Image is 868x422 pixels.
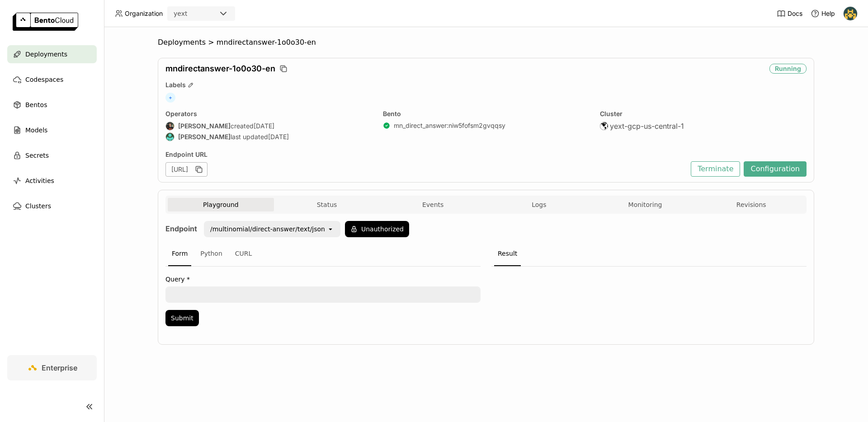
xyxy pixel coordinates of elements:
[165,93,175,103] span: +
[25,74,63,85] span: Codespaces
[25,175,54,186] span: Activities
[7,45,97,63] a: Deployments
[274,198,380,211] button: Status
[7,96,97,114] a: Bentos
[811,9,835,18] div: Help
[25,150,49,161] span: Secrets
[165,276,481,283] label: Query *
[7,121,97,139] a: Models
[165,224,197,233] strong: Endpoint
[165,162,208,177] div: [URL]
[206,38,217,47] span: >
[698,198,804,211] button: Revisions
[600,110,807,118] div: Cluster
[42,363,77,372] span: Enterprise
[217,38,316,47] span: mndirectanswer-1o0o30-en
[494,242,521,266] div: Result
[7,146,97,164] a: Secrets
[821,9,835,18] span: Help
[380,198,486,211] button: Events
[165,64,275,74] span: mndirectanswer-1o0o30-en
[188,9,189,19] input: Selected yext.
[165,150,686,159] div: Endpoint URL
[7,70,97,89] a: Codespaces
[25,201,51,211] span: Clusters
[174,9,187,18] div: yext
[178,133,231,141] strong: [PERSON_NAME]
[7,355,97,380] a: Enterprise
[744,161,807,177] button: Configuration
[168,198,274,211] button: Playground
[158,38,206,47] span: Deployments
[592,198,698,211] button: Monitoring
[166,133,174,141] img: Midu Szabo
[327,225,334,233] svg: open
[165,132,372,141] div: last updated
[394,122,505,130] a: mn_direct_answer:niw5fofsm2gvqqsy
[326,225,327,234] input: Selected /multinomial/direct-answer/text/json.
[691,161,740,177] button: Terminate
[25,99,47,110] span: Bentos
[25,49,67,60] span: Deployments
[13,13,78,31] img: logo
[165,81,807,89] div: Labels
[788,9,802,18] span: Docs
[268,133,289,141] span: [DATE]
[769,64,807,74] div: Running
[166,122,174,130] img: Ryan Pope
[231,242,256,266] div: CURL
[168,242,191,266] div: Form
[165,110,372,118] div: Operators
[210,225,325,234] div: /multinomial/direct-answer/text/json
[125,9,163,18] span: Organization
[25,125,47,136] span: Models
[165,122,372,131] div: created
[7,197,97,215] a: Clusters
[345,221,409,237] button: Unauthorized
[178,122,231,130] strong: [PERSON_NAME]
[610,122,684,131] span: yext-gcp-us-central-1
[197,242,226,266] div: Python
[777,9,802,18] a: Docs
[383,110,590,118] div: Bento
[165,310,199,326] button: Submit
[158,38,814,47] nav: Breadcrumbs navigation
[532,201,546,209] span: Logs
[7,172,97,190] a: Activities
[254,122,274,130] span: [DATE]
[844,7,857,20] img: Demeter Dobos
